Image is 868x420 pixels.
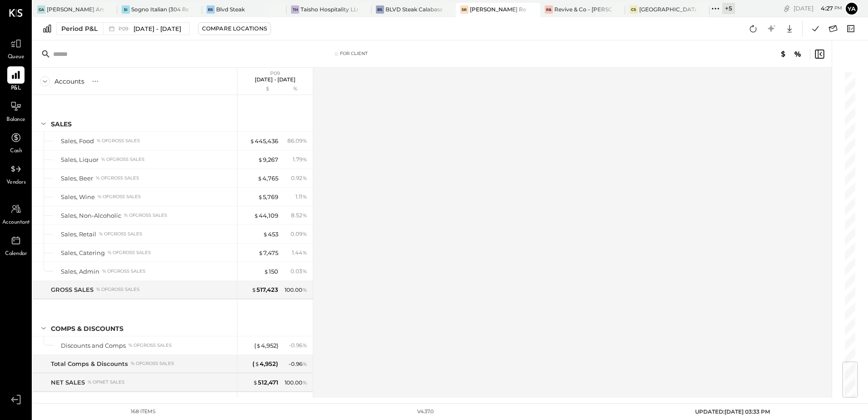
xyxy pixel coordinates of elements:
[61,230,96,239] div: Sales, Retail
[51,324,123,333] div: Comps & Discounts
[470,5,527,13] div: [PERSON_NAME] Restaurant & Deli
[131,5,188,13] div: Sogno Italian (304 Restaurant)
[296,193,307,201] div: 1.11
[133,25,181,33] span: [DATE] - [DATE]
[302,193,307,200] span: %
[722,3,735,14] div: + 5
[96,286,139,293] div: % of GROSS SALES
[289,341,307,350] div: - 0.96
[47,5,104,13] div: [PERSON_NAME] Arso
[258,155,278,164] div: 9,267
[302,286,307,293] span: %
[630,5,638,14] div: CS
[118,26,131,31] span: P09
[0,35,31,61] a: Queue
[302,155,307,163] span: %
[385,5,442,13] div: BLVD Steak Calabasas
[6,179,26,187] span: Vendors
[291,5,299,14] div: TH
[202,25,267,32] div: Compare Locations
[257,175,262,182] span: $
[281,85,310,93] div: %
[258,193,278,201] div: 5,769
[844,1,859,16] button: Ya
[794,4,842,13] div: [DATE]
[695,408,770,415] span: UPDATED: [DATE] 03:33 PM
[10,147,22,155] span: Cash
[302,249,307,256] span: %
[291,267,307,275] div: 0.03
[255,76,296,83] p: [DATE] - [DATE]
[124,212,167,219] div: % of GROSS SALES
[554,5,611,13] div: Revive & Co - [PERSON_NAME]
[250,137,278,145] div: 445,436
[263,230,278,239] div: 453
[302,267,307,275] span: %
[255,360,260,367] span: $
[11,85,21,93] span: P&L
[287,137,307,145] div: 86.09
[340,50,368,57] div: For Client
[252,360,278,368] div: ( 4,952 )
[37,5,45,14] div: GA
[51,285,94,294] div: GROSS SALES
[253,378,278,387] div: 512,471
[258,156,263,163] span: $
[97,138,140,144] div: % of GROSS SALES
[264,268,269,275] span: $
[5,250,27,258] span: Calendar
[61,193,95,201] div: Sales, Wine
[0,160,31,187] a: Vendors
[8,53,25,61] span: Queue
[639,5,696,13] div: [GEOGRAPHIC_DATA][PERSON_NAME]
[302,137,307,144] span: %
[0,98,31,124] a: Balance
[376,5,384,14] div: BS
[460,5,469,14] div: SR
[61,155,99,164] div: Sales, Liquor
[122,5,130,14] div: SI
[98,194,141,200] div: % of GROSS SALES
[302,174,307,181] span: %
[0,129,31,155] a: Cash
[88,379,124,385] div: % of NET SALES
[252,285,278,294] div: 517,423
[302,379,307,386] span: %
[254,211,278,220] div: 44,109
[302,341,307,349] span: %
[99,231,142,237] div: % of GROSS SALES
[128,342,172,349] div: % of GROSS SALES
[263,230,268,238] span: $
[256,342,261,349] span: $
[285,379,307,387] div: 100.00
[258,249,278,257] div: 7,475
[302,230,307,237] span: %
[253,379,258,386] span: $
[207,5,215,14] div: BS
[61,211,121,220] div: Sales, Non-Alcoholic
[6,116,25,124] span: Balance
[264,267,278,276] div: 150
[216,5,245,13] div: Blvd Steak
[61,267,99,276] div: Sales, Admin
[257,174,278,183] div: 4,765
[61,137,94,145] div: Sales, Food
[51,378,85,387] div: NET SALES
[61,24,98,33] div: Period P&L
[131,408,156,415] div: 168 items
[293,155,307,164] div: 1.79
[782,4,791,13] div: copy link
[0,200,31,227] a: Accountant
[54,77,84,86] div: Accounts
[270,70,280,76] span: P09
[289,360,307,368] div: - 0.96
[254,341,278,350] div: ( 4,952 )
[101,156,144,163] div: % of GROSS SALES
[0,232,31,258] a: Calendar
[0,66,31,93] a: P&L
[285,286,307,294] div: 100.00
[252,286,256,293] span: $
[291,211,307,220] div: 8.52
[291,230,307,238] div: 0.09
[242,85,278,93] div: $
